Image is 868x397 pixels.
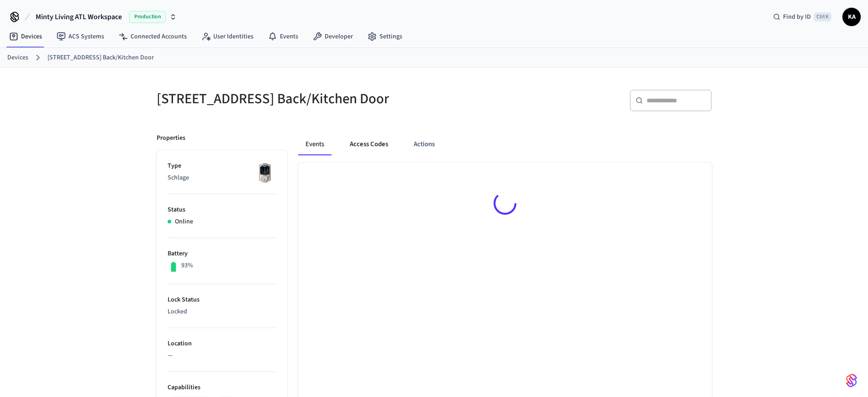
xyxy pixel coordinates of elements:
button: Access Codes [342,133,395,155]
a: User Identities [194,28,261,45]
button: KA [842,8,861,26]
p: — [168,351,276,360]
p: Properties [157,133,185,143]
a: [STREET_ADDRESS] Back/Kitchen Door [47,53,154,63]
a: Settings [360,28,410,45]
h5: [STREET_ADDRESS] Back/Kitchen Door [157,90,429,108]
p: Location [168,339,276,349]
a: Connected Accounts [111,28,194,45]
a: Devices [2,28,49,45]
button: Events [298,133,331,155]
p: Status [168,205,276,215]
p: Online [175,217,193,227]
span: Find by ID [783,12,811,21]
p: 93% [181,261,193,270]
p: Type [168,161,276,171]
p: Lock Status [168,295,276,305]
a: Developer [305,28,360,45]
span: KA [843,9,860,25]
p: Capabilities [168,383,276,392]
span: Production [129,11,166,23]
a: ACS Systems [49,28,111,45]
button: Actions [406,133,442,155]
span: Minty Living ATL Workspace [36,11,122,22]
a: Devices [7,53,28,63]
div: Find by IDCtrl K [766,9,839,25]
div: ant example [298,133,712,155]
a: Events [261,28,305,45]
img: SeamLogoGradient.69752ec5.svg [846,373,857,388]
p: Battery [168,249,276,259]
span: Ctrl K [814,12,831,21]
img: Schlage Sense Smart Deadbolt with Camelot Trim, Front [253,161,276,184]
p: Locked [168,307,276,317]
p: Schlage [168,173,276,183]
